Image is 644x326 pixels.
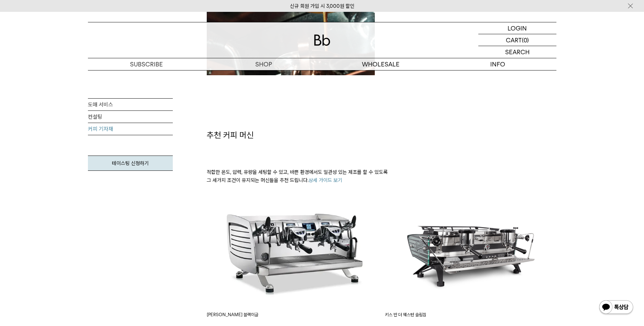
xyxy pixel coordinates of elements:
[599,300,634,316] img: 카카오톡 채널 1:1 채팅 버튼
[88,111,173,123] a: 컨설팅
[207,129,556,141] p: 추천 커피 머신
[207,168,556,184] p: 적합한 온도, 압력, 유량을 세팅할 수 있고, 바쁜 환경에서도 일관성 있는 제조를 할 수 있도록 그 세가지 조건이 유지되는 머신들을 추천 드립니다.
[522,34,529,46] p: (0)
[508,22,527,34] p: LOGIN
[88,123,173,135] a: 커피 기자재
[478,22,556,34] a: LOGIN
[88,156,173,171] a: 테이스팅 신청하기
[314,35,330,46] img: 로고
[207,311,378,318] p: [PERSON_NAME] 블랙이글
[290,3,354,9] a: 신규 회원 가입 시 3,000원 할인
[439,58,556,70] p: INFO
[505,46,530,58] p: SEARCH
[205,58,322,70] a: SHOP
[322,58,439,70] p: WHOLESALE
[478,34,556,46] a: CART (0)
[88,58,205,70] a: SUBSCRIBE
[385,311,556,318] p: 키스 반 더 웨스턴 슬림짐
[88,99,173,111] a: 도매 서비스
[309,177,342,183] a: 상세 가이드 보기
[506,34,522,46] p: CART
